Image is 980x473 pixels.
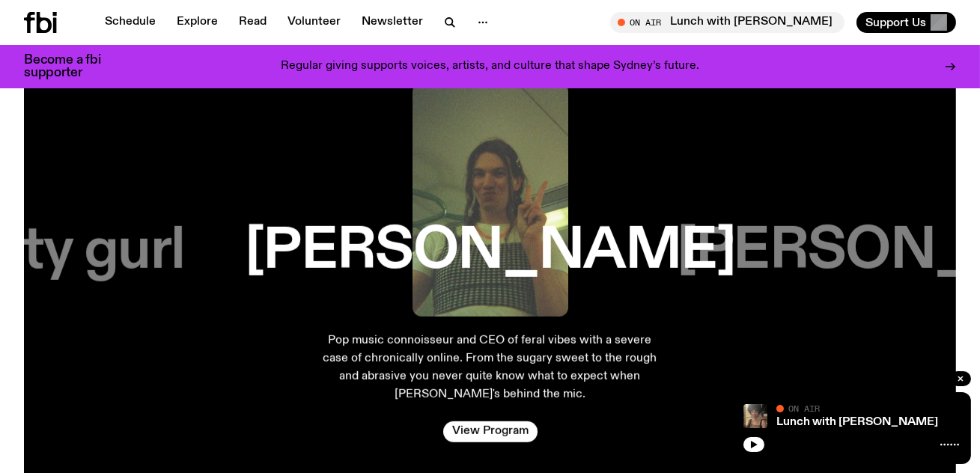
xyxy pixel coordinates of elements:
[610,12,844,33] button: On AirLunch with [PERSON_NAME]
[96,12,165,33] a: Schedule
[788,403,820,413] span: On Air
[865,16,926,29] span: Support Us
[168,12,227,33] a: Explore
[279,12,350,33] a: Volunteer
[856,12,956,33] button: Support Us
[230,12,276,33] a: Read
[776,416,938,428] a: Lunch with [PERSON_NAME]
[323,332,658,403] p: Pop music connoisseur and CEO of feral vibes with a severe case of chronically online. From the s...
[281,60,699,73] p: Regular giving supports voices, artists, and culture that shape Sydney’s future.
[245,223,735,280] h3: [PERSON_NAME]
[353,12,432,33] a: Newsletter
[443,421,538,442] a: View Program
[24,54,120,79] h3: Become a fbi supporter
